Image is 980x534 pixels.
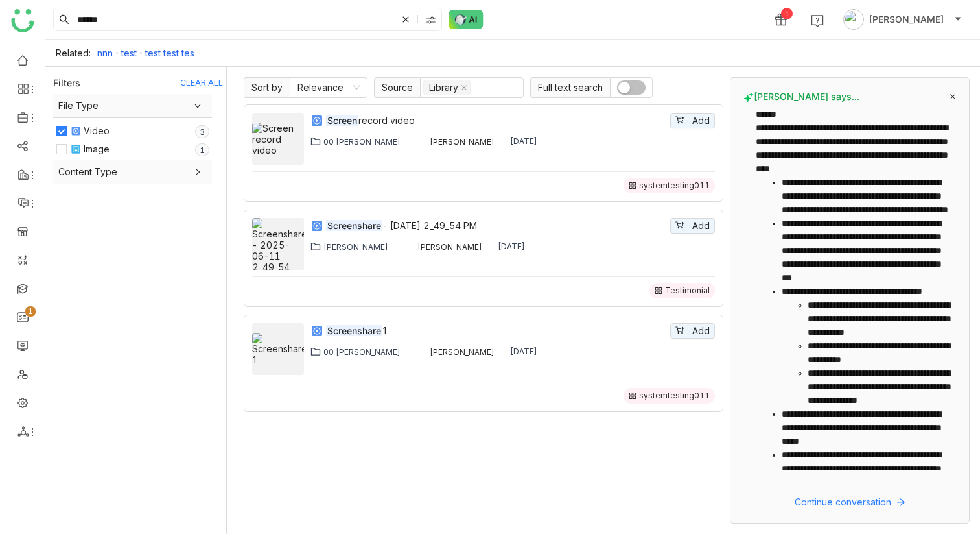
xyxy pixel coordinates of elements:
[252,218,304,284] img: Screenshare - 2025-06-11 2_49_54 PM
[743,494,956,510] button: Continue conversation
[743,91,859,103] span: [PERSON_NAME] says...
[416,346,426,357] img: 684a9aedde261c4b36a3ced9
[530,77,610,98] span: Full text search
[310,324,323,337] img: mp4.svg
[692,219,710,233] span: Add
[53,94,212,117] div: File Type
[297,78,360,97] nz-select-item: Relevance
[417,242,482,252] div: [PERSON_NAME]
[28,305,33,318] p: 1
[252,123,304,156] img: Screen record video
[811,14,824,27] img: help.svg
[869,12,944,27] span: [PERSON_NAME]
[71,126,81,136] img: mp4.svg
[781,8,793,19] div: 1
[326,114,668,128] a: Screenrecord video
[323,347,401,357] div: 00 [PERSON_NAME]
[121,47,137,58] a: test
[374,77,420,98] span: Source
[310,114,323,127] img: mp4.svg
[84,124,110,138] div: Video
[670,218,715,234] button: Add
[97,47,113,58] a: nnn
[743,92,754,103] img: buddy-says
[244,77,290,98] span: Sort by
[326,324,668,338] a: Screenshare1
[510,346,537,357] div: [DATE]
[423,80,471,95] nz-select-item: Library
[510,136,537,147] div: [DATE]
[430,137,495,147] div: [PERSON_NAME]
[449,10,484,29] img: ask-buddy-normal.svg
[145,47,194,58] a: test test tes
[180,78,223,88] div: CLEAR ALL
[326,114,668,128] div: record video
[326,325,382,336] em: Screenshare
[252,333,304,365] img: Screenshare 1
[323,137,401,147] div: 00 [PERSON_NAME]
[692,114,710,128] span: Add
[665,285,710,296] div: Testimonial
[326,219,668,233] a: Screenshare- [DATE] 2_49_54 PM
[200,144,205,157] p: 1
[53,77,80,90] div: Filters
[11,9,34,32] img: logo
[53,160,212,184] div: Content Type
[426,15,436,25] img: search-type.svg
[639,180,710,191] div: systemtesting011
[670,323,715,339] button: Add
[195,143,209,156] nz-badge-sup: 1
[25,306,36,317] nz-badge-sup: 1
[310,219,323,232] img: mp4.svg
[692,324,710,338] span: Add
[326,219,668,233] div: - [DATE] 2_49_54 PM
[326,220,382,231] em: Screenshare
[843,9,864,30] img: avatar
[326,324,668,338] div: 1
[323,242,388,252] div: [PERSON_NAME]
[498,241,525,252] div: [DATE]
[71,144,81,154] img: jpeg.svg
[841,9,964,30] button: [PERSON_NAME]
[58,99,207,113] span: File Type
[795,495,891,509] span: Continue conversation
[195,125,209,138] nz-badge-sup: 3
[670,113,715,128] button: Add
[200,126,205,139] p: 3
[416,136,426,147] img: 684a9aedde261c4b36a3ced9
[404,241,414,252] img: 684a9aedde261c4b36a3ced9
[58,165,207,179] span: Content Type
[639,391,710,401] div: systemtesting011
[429,80,458,95] div: Library
[56,47,91,58] div: Related:
[84,142,110,156] div: Image
[326,115,358,126] em: Screen
[430,347,495,357] div: [PERSON_NAME]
